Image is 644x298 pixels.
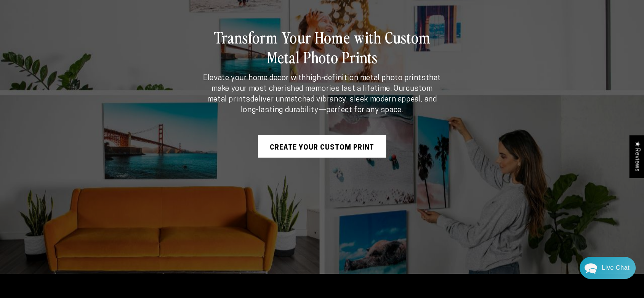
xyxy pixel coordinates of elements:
a: Create Your Custom Print [258,135,386,158]
p: Elevate your home decor with that make your most cherished memories last a lifetime. Our deliver ... [202,73,442,116]
div: Chat widget toggle [580,257,636,279]
strong: high-definition metal photo prints [306,74,426,82]
div: Click to open Judge.me floating reviews tab [630,135,644,177]
div: Contact Us Directly [602,257,630,279]
h2: Transform Your Home with Custom Metal Photo Prints [202,27,442,67]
